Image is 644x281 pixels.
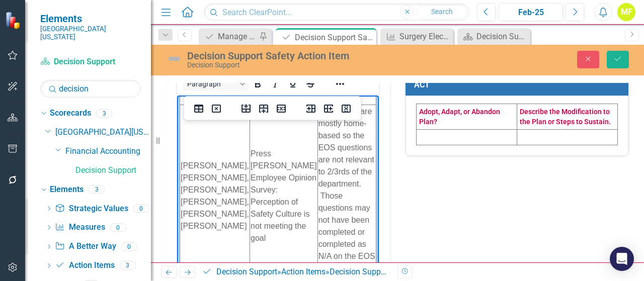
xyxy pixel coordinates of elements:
[50,108,91,119] a: Scorecards
[55,241,116,252] a: A Better Way
[383,30,451,43] a: Surgery Elective Secure at Service
[302,77,319,91] button: Strikethrough
[417,5,467,19] button: Search
[75,165,151,176] a: Decision Support
[187,61,419,69] div: Decision Support
[208,102,225,116] button: Delete table
[55,222,105,233] a: Measures
[502,7,559,19] div: Feb-25
[187,80,236,88] span: Paragraph
[237,102,255,116] button: Insert row before
[499,3,563,21] button: Feb-25
[96,109,112,118] div: 3
[183,77,249,91] button: Block Paragraph
[338,102,355,116] button: Delete column
[330,267,458,276] div: Decision Support Safety Action Item
[216,267,277,276] a: Decision Support
[166,51,182,67] img: Not Defined
[40,80,141,98] input: Search Below...
[55,127,151,138] a: [GEOGRAPHIC_DATA][US_STATE]
[204,4,469,21] input: Search ClearPoint...
[89,185,105,194] div: 3
[202,266,390,278] div: » »
[55,203,128,215] a: Strategic Values
[255,102,272,116] button: Insert row after
[399,30,451,43] div: Surgery Elective Secure at Service
[55,260,114,271] a: Action Items
[249,77,266,91] button: Bold
[190,102,207,116] button: Table properties
[267,77,284,91] button: Italic
[40,13,141,25] span: Elements
[414,80,623,89] h3: ACT
[284,77,301,91] button: Underline
[187,50,419,61] div: Decision Support Safety Action Item
[5,12,23,29] img: ClearPoint Strategy
[110,223,126,232] div: 0
[65,146,151,157] a: Financial Accounting
[431,8,453,16] span: Search
[320,102,337,116] button: Insert column after
[273,102,290,116] button: Delete row
[520,108,611,126] span: Describe the Modification to the Plan or Steps to Sustain.
[281,267,326,276] a: Action Items
[295,31,374,44] div: Decision Support Safety Action Item
[302,102,319,116] button: Insert column before
[133,204,149,213] div: 0
[40,25,141,41] small: [GEOGRAPHIC_DATA][US_STATE]
[332,77,349,91] button: Reveal or hide additional toolbar items
[120,261,136,270] div: 3
[201,30,257,43] a: Manage Elements
[140,10,199,192] td: Employees are mostly home-based so the EOS questions are not relevant to 2/3rds of the department...
[218,30,257,43] div: Manage Elements
[40,56,141,68] a: Decision Support
[419,108,500,126] span: Adopt, Adapt, or Abandon Plan?
[617,3,635,21] button: MF
[460,30,528,43] a: Decision Support Dashboard
[476,30,528,43] div: Decision Support Dashboard
[3,10,73,192] td: [PERSON_NAME], [PERSON_NAME], [PERSON_NAME], [PERSON_NAME], [PERSON_NAME], [PERSON_NAME]
[73,10,141,192] td: Press [PERSON_NAME] Employee Opinion Survey: Perception of Safety Culture is not meeting the goal
[177,96,379,271] iframe: Rich Text Area
[610,247,634,271] div: Open Intercom Messenger
[121,242,137,251] div: 0
[50,184,84,196] a: Elements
